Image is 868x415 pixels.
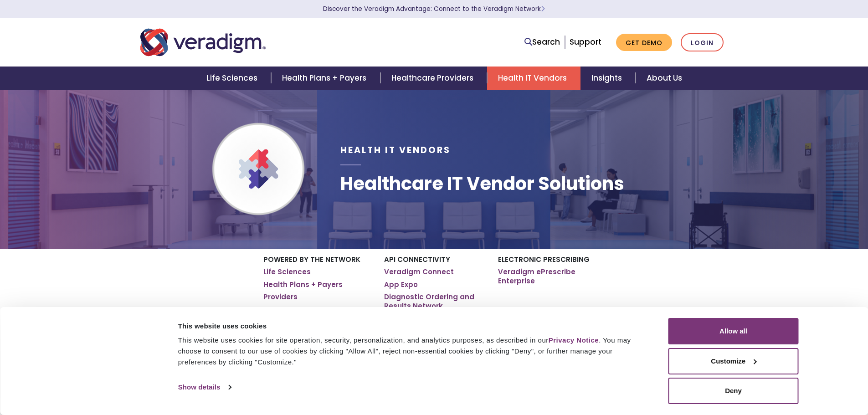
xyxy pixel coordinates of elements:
a: About Us [636,67,693,90]
h1: Healthcare IT Vendor Solutions [340,173,624,195]
a: Veradigm ePrescribe Enterprise [498,267,605,285]
span: Health IT Vendors [340,144,451,156]
button: Allow all [668,318,799,344]
a: Search [524,36,560,48]
a: Health IT Vendors [487,67,580,90]
a: Insights [580,67,636,90]
a: Healthcare Providers [380,67,487,90]
a: Privacy Notice [549,336,599,344]
button: Customize [668,348,799,374]
button: Deny [668,378,799,404]
a: Get Demo [616,34,672,51]
a: App Expo [384,280,418,289]
div: This website uses cookies for site operation, security, personalization, and analytics purposes, ... [178,335,648,368]
a: Health Plans + Payers [271,67,380,90]
a: Veradigm Connect [384,267,454,277]
a: Show details [178,380,231,394]
a: Health Plans + Payers [263,280,343,289]
a: Life Sciences [195,67,271,90]
a: Life Sciences [263,267,311,277]
div: This website uses cookies [178,321,648,332]
img: Veradigm logo [140,27,266,57]
a: Providers [263,292,298,302]
a: Discover the Veradigm Advantage: Connect to the Veradigm NetworkLearn More [323,5,545,13]
a: Diagnostic Ordering and Results Network ([PERSON_NAME]) [384,292,484,319]
span: Learn More [541,5,545,13]
a: Support [570,36,601,47]
a: Login [681,33,724,52]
